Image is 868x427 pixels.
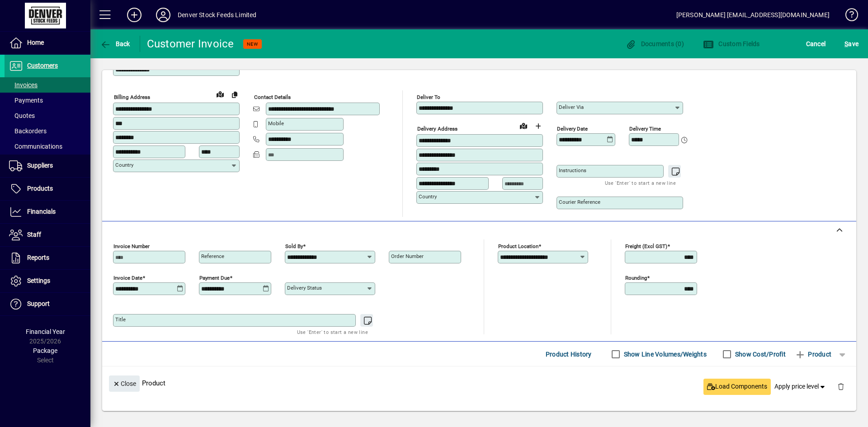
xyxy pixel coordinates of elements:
div: [PERSON_NAME] [EMAIL_ADDRESS][DOMAIN_NAME] [676,8,830,22]
a: Support [5,293,90,315]
mat-label: Invoice number [113,243,150,249]
span: Load Components [707,382,767,391]
span: Settings [27,277,50,284]
div: Product [102,366,856,399]
button: Apply price level [771,379,830,395]
button: Back [98,36,132,52]
button: Product History [542,346,595,362]
span: Close [113,376,136,391]
a: Products [5,178,90,200]
mat-label: Delivery time [629,126,661,132]
mat-label: Instructions [559,167,586,174]
div: Denver Stock Feeds Limited [178,8,257,22]
span: Backorders [9,127,47,135]
span: Staff [27,231,41,238]
a: View on map [213,87,227,101]
app-page-header-button: Back [90,36,140,52]
button: Copy to Delivery address [227,87,242,102]
span: Home [27,39,44,46]
span: Customers [27,62,58,69]
mat-label: Delivery date [557,126,588,132]
a: Financials [5,201,90,223]
a: Quotes [5,108,90,123]
label: Show Line Volumes/Weights [622,350,707,359]
mat-label: Freight (excl GST) [625,243,667,249]
span: Custom Fields [703,40,760,47]
span: Back [100,40,130,47]
span: Documents (0) [625,40,684,47]
span: Product [795,347,831,361]
a: Staff [5,224,90,246]
mat-label: Invoice date [113,275,142,281]
button: Close [109,375,140,392]
span: Quotes [9,112,35,119]
a: View on map [516,118,531,133]
mat-label: Country [419,193,437,200]
app-page-header-button: Delete [830,382,852,390]
span: Communications [9,143,62,150]
button: Save [842,36,861,52]
mat-label: Country [115,162,133,168]
mat-label: Delivery status [287,285,322,291]
a: Communications [5,139,90,154]
span: Cancel [806,37,826,51]
mat-label: Courier Reference [559,199,600,205]
mat-label: Rounding [625,275,647,281]
mat-label: Sold by [285,243,303,249]
span: Financials [27,208,56,215]
a: Backorders [5,123,90,139]
mat-label: Product location [498,243,538,249]
a: Reports [5,247,90,269]
app-page-header-button: Close [107,379,142,387]
button: Add [120,7,149,23]
span: Suppliers [27,162,53,169]
button: Cancel [804,36,828,52]
mat-label: Deliver To [417,94,440,100]
button: Documents (0) [623,36,686,52]
span: Package [33,347,57,354]
button: Delete [830,375,852,397]
mat-label: Order number [391,253,424,259]
a: Knowledge Base [839,2,857,31]
span: Product History [546,347,592,361]
label: Show Cost/Profit [733,350,786,359]
a: Payments [5,93,90,108]
mat-label: Mobile [268,120,284,127]
mat-label: Reference [201,253,224,259]
span: NEW [247,41,258,47]
a: Settings [5,270,90,292]
a: Home [5,32,90,54]
mat-hint: Use 'Enter' to start a new line [297,327,368,337]
mat-label: Title [115,316,126,323]
span: Reports [27,254,49,261]
span: Products [27,185,53,192]
span: Support [27,300,50,307]
div: Customer Invoice [147,37,234,51]
a: Invoices [5,77,90,93]
span: ave [844,37,859,51]
a: Suppliers [5,155,90,177]
mat-label: Payment due [199,275,230,281]
button: Product [790,346,836,362]
span: Apply price level [774,382,827,391]
button: Profile [149,7,178,23]
button: Choose address [531,119,545,133]
mat-hint: Use 'Enter' to start a new line [605,178,676,188]
button: Load Components [703,379,771,395]
span: Financial Year [26,328,65,335]
button: Custom Fields [701,36,762,52]
mat-label: Deliver via [559,104,584,110]
span: Payments [9,97,43,104]
span: Invoices [9,81,38,89]
span: S [844,40,848,47]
